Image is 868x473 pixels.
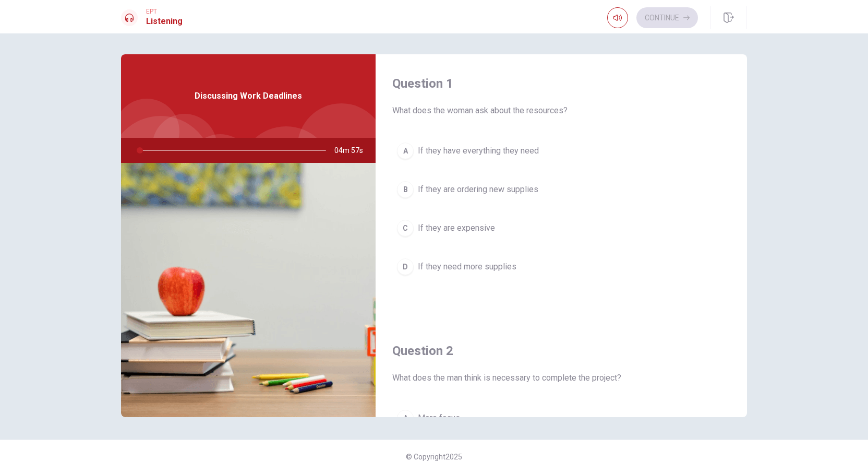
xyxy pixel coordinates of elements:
div: C [397,220,414,236]
button: DIf they need more supplies [392,254,730,280]
h4: Question 1 [392,75,730,92]
div: A [397,143,414,159]
span: Discussing Work Deadlines [195,90,302,102]
img: Discussing Work Deadlines [121,163,376,417]
div: A [397,410,414,427]
span: If they have everything they need [418,145,539,157]
h4: Question 2 [392,342,730,359]
button: AMore focus [392,405,730,431]
button: CIf they are expensive [392,215,730,241]
span: If they are ordering new supplies [418,183,538,196]
span: © Copyright 2025 [406,453,462,461]
span: What does the woman ask about the resources? [392,104,730,117]
div: D [397,258,414,275]
span: If they need more supplies [418,261,516,273]
span: 04m 57s [334,138,371,163]
button: BIf they are ordering new supplies [392,176,730,203]
h1: Listening [146,15,183,28]
span: EPT [146,8,183,15]
div: B [397,181,414,198]
span: More focus [418,412,460,424]
span: What does the man think is necessary to complete the project? [392,372,730,384]
button: AIf they have everything they need [392,138,730,164]
span: If they are expensive [418,222,495,234]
